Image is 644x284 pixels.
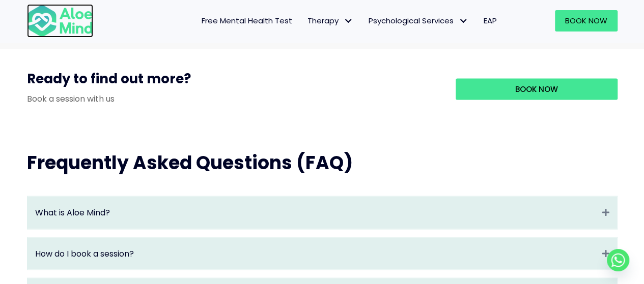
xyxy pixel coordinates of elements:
span: Psychological Services: submenu [456,14,471,28]
span: Psychological Services [369,15,468,26]
a: Book Now [456,78,618,100]
img: Aloe Mind Malaysia | Mental Healthcare Services in Malaysia and Singapore [27,4,93,38]
span: Free Mental Health Test [202,15,292,26]
a: What is Aloe Mind? [35,206,597,218]
i: Expand [602,247,609,259]
a: Free Mental Health Test [194,10,300,31]
i: Expand [602,206,609,218]
span: Therapy [307,15,353,26]
span: Book Now [565,15,607,26]
nav: Menu [106,10,505,31]
span: Therapy: submenu [341,14,356,28]
h3: Ready to find out more? [27,69,440,92]
span: Frequently Asked Questions (FAQ) [27,149,353,175]
a: Psychological ServicesPsychological Services: submenu [361,10,476,31]
a: Whatsapp [607,249,629,271]
span: Book Now [515,83,558,94]
a: TherapyTherapy: submenu [300,10,361,31]
span: EAP [484,15,497,26]
p: Book a session with us [27,92,440,104]
a: EAP [476,10,505,31]
a: How do I book a session? [35,247,597,259]
a: Book Now [555,10,618,31]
